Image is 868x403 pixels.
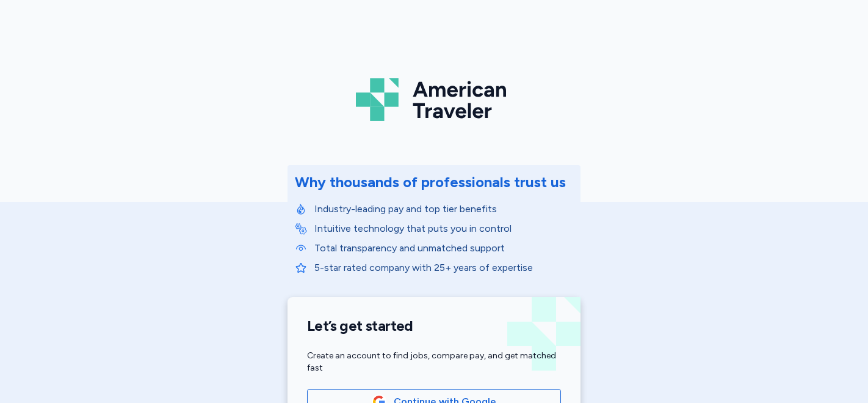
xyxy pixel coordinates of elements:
[314,241,573,256] p: Total transparency and unmatched support
[295,172,566,192] div: Why thousands of professionals trust us
[314,221,573,236] p: Intuitive technology that puts you in control
[307,350,561,374] div: Create an account to find jobs, compare pay, and get matched fast
[314,261,573,275] p: 5-star rated company with 25+ years of expertise
[314,202,573,216] p: Industry-leading pay and top tier benefits
[356,73,512,126] img: Logo
[307,317,561,335] h1: Let’s get started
